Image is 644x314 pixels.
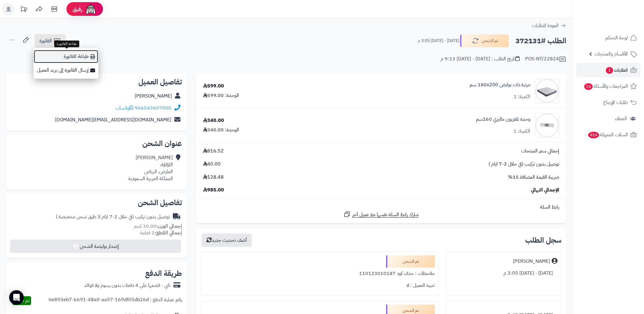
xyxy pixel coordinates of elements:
a: 966543607000 [135,104,171,112]
div: [PERSON_NAME] [513,258,550,265]
a: العملاء [576,111,640,126]
span: 40.00 [203,161,221,168]
a: طباعة الفاتورة [34,50,98,63]
a: المراجعات والأسئلة16 [576,79,640,94]
div: الوحدة: 599.00 [203,92,239,99]
a: مرتبة ذات نوابض 180x200 سم [470,81,530,88]
strong: إجمالي الوزن: [156,223,182,230]
span: 1 [606,67,613,74]
span: 414 [588,131,600,138]
span: رفيق [73,5,82,13]
h2: تفاصيل العميل [11,78,182,86]
span: الطلبات [605,66,628,74]
span: الإجمالي النهائي [531,187,559,194]
a: السلات المتروكة414 [576,127,640,142]
div: Open Intercom Messenger [9,290,24,305]
img: 1702708315-RS-09-90x90.jpg [535,79,559,103]
button: أضف تحديث جديد [202,234,252,247]
a: طلبات الإرجاع [576,95,640,110]
a: تحديثات المنصة [16,3,31,17]
img: 1739987940-1-90x90.jpg [535,113,559,137]
h2: الطلب #372131 [515,35,566,47]
a: واتساب [116,104,133,112]
span: شارك رابط السلة نفسها مع عميل آخر [352,211,419,218]
span: طلبات الإرجاع [603,98,628,107]
div: تم الشحن [386,255,435,268]
span: العملاء [615,114,627,123]
div: تاريخ الطلب : [DATE] - [DATE] 9:13 م [441,55,520,62]
span: 985.00 [203,187,224,194]
span: ( طرق شحن مخصصة ) [56,213,99,220]
small: 30.00 كجم [134,223,182,230]
a: الفاتورة [34,34,66,48]
div: طباعة الفاتورة [54,41,79,47]
a: وحدة تلفزيون ماليزي 160سم [476,116,530,123]
h3: سجل الطلب [525,237,561,244]
span: السلات المتروكة [588,130,628,139]
span: ضريبة القيمة المضافة 15% [508,174,559,181]
a: شارك رابط السلة نفسها مع عميل آخر [343,211,419,218]
div: 340.00 [203,117,224,124]
img: logo-2.png [603,12,638,25]
small: 2 قطعة [140,229,182,237]
a: لوحة التحكم [576,30,640,45]
div: [PERSON_NAME] اللؤلؤة، العارض، الرياض المملكة العربية السعودية [128,154,173,182]
h2: عنوان الشحن [11,140,182,147]
span: الفاتورة [39,37,52,45]
span: لوحة التحكم [605,34,628,42]
span: توصيل بدون تركيب (في خلال 2-7 ايام ) [489,161,559,168]
div: تابي - قسّمها على 4 دفعات بدون رسوم ولا فوائد [84,282,170,289]
div: رقم عملية الدفع : 0e893eb7-6691-48a0-aa57-169df05db26d [48,296,182,305]
div: تنبيه العميل : لا [205,280,435,291]
a: [PERSON_NAME] [135,92,172,100]
img: ai-face.png [85,3,97,15]
h2: تفاصيل الشحن [11,199,182,206]
div: رابط السلة [198,204,564,211]
span: 16 [584,83,593,90]
button: إصدار بوليصة الشحن [10,240,181,253]
div: الوحدة: 340.00 [203,127,239,134]
button: تم الشحن [460,34,509,47]
h2: طريقة الدفع [145,270,182,277]
div: POS-NT/22824 [525,55,566,63]
span: العودة للطلبات [532,22,559,29]
a: [DOMAIN_NAME][EMAIL_ADDRESS][DOMAIN_NAME] [55,116,171,123]
a: إرسال الفاتورة إلى بريد العميل [34,63,98,77]
span: إجمالي سعر المنتجات [521,148,559,155]
a: الطلبات1 [576,63,640,77]
span: المراجعات والأسئلة [584,82,628,91]
small: [DATE] - [DATE] 3:05 م [418,38,459,44]
span: 816.52 [203,148,224,155]
div: توصيل بدون تركيب (في خلال 2-7 ايام ) [56,213,170,220]
div: الكمية: 1 [514,93,530,100]
div: 599.00 [203,83,224,90]
strong: إجمالي القطع: [155,229,182,237]
div: الكمية: 1 [514,128,530,135]
div: [DATE] - [DATE] 3:05 م [450,267,557,279]
div: ملاحظات : حذف كود 110123010187 [205,268,435,280]
span: 128.48 [203,174,224,181]
span: الأقسام والمنتجات [594,50,628,58]
a: العودة للطلبات [532,22,566,29]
